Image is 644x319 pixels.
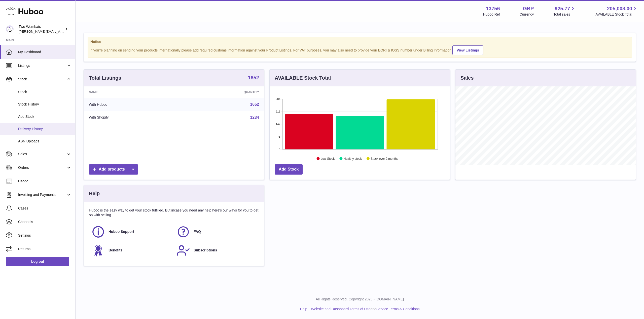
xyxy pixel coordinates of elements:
span: Stock [18,90,71,94]
span: Channels [18,220,71,224]
span: Benefits [109,248,122,253]
a: Help [300,307,307,311]
span: Orders [18,165,66,170]
span: [PERSON_NAME][EMAIL_ADDRESS][PERSON_NAME][DOMAIN_NAME] [19,29,128,33]
h3: AVAILABLE Stock Total [275,75,331,81]
span: FAQ [194,229,201,234]
span: My Dashboard [18,50,71,55]
span: Delivery History [18,127,71,131]
li: and [309,307,419,311]
span: Listings [18,63,66,68]
span: Cases [18,206,71,211]
text: 0 [279,148,280,151]
a: Service Terms & Conditions [376,307,420,311]
td: With Shopify [84,111,181,124]
span: Settings [18,233,71,238]
a: Huboo Support [91,225,171,239]
span: Stock History [18,102,71,107]
span: Usage [18,179,71,184]
text: Stock over 2 months [371,157,398,161]
a: FAQ [176,225,257,239]
th: Name [84,86,181,98]
a: Subscriptions [176,244,257,257]
span: Sales [18,152,66,156]
span: Subscriptions [194,248,217,253]
span: ASN Uploads [18,139,71,144]
h3: Total Listings [89,75,121,81]
text: 142 [276,123,280,126]
a: Website and Dashboard Terms of Use [311,307,370,311]
a: Add Stock [275,164,303,175]
strong: 13756 [486,5,500,12]
strong: GBP [523,5,534,12]
a: 205,008.00 AVAILABLE Stock Total [595,5,638,17]
text: Healthy stock [344,157,362,161]
span: Stock [18,77,66,82]
span: Total sales [553,12,576,17]
h3: Sales [460,75,474,81]
span: Add Stock [18,114,71,119]
div: Huboo Ref [483,12,500,17]
a: Log out [6,257,69,266]
a: Benefits [91,244,171,257]
span: 205,008.00 [607,5,632,12]
a: Add products [89,164,138,175]
a: 1652 [248,75,259,81]
td: With Huboo [84,98,181,111]
a: 925.77 Total sales [553,5,576,17]
div: If you're planning on sending your products internationally please add required customs informati... [90,45,629,55]
div: Currency [520,12,534,17]
p: All Rights Reserved. Copyright 2025 - [DOMAIN_NAME] [80,297,640,302]
a: 1234 [250,115,259,120]
a: 1652 [250,102,259,107]
span: Invoicing and Payments [18,192,66,197]
div: Two Wombats [19,24,64,34]
img: philip.carroll@twowombats.com [6,25,14,33]
strong: Notice [90,39,629,44]
strong: 1652 [248,75,259,80]
text: Low Stock [321,157,335,161]
th: Quantity [181,86,264,98]
a: View Listings [452,45,483,55]
span: 925.77 [555,5,570,12]
span: Huboo Support [109,229,134,234]
span: AVAILABLE Stock Total [595,12,638,17]
h3: Help [89,190,100,197]
span: Returns [18,247,71,251]
text: 71 [277,135,280,138]
text: 284 [276,97,280,100]
p: Huboo is the easy way to get your stock fulfilled. But incase you need any help here's our ways f... [89,208,259,218]
text: 213 [276,110,280,113]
